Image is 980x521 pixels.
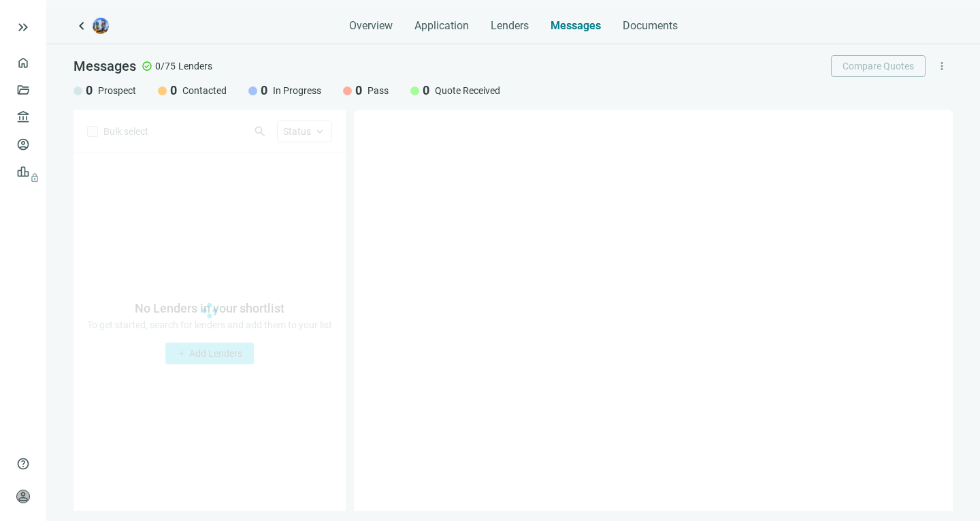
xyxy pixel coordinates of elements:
[182,84,227,97] span: Contacted
[86,82,93,99] span: 0
[423,82,429,99] span: 0
[491,19,529,33] span: Lenders
[367,84,389,97] span: Pass
[155,59,176,73] span: 0/75
[273,84,321,97] span: In Progress
[170,82,177,99] span: 0
[93,18,109,34] img: deal-logo
[831,55,926,77] button: Compare Quotes
[15,19,31,35] button: keyboard_double_arrow_right
[931,55,953,77] button: more_vert
[355,82,362,99] span: 0
[936,60,948,72] span: more_vert
[623,19,678,33] span: Documents
[16,490,30,503] span: person
[142,61,152,72] span: check_circle
[349,19,393,33] span: Overview
[98,84,136,97] span: Prospect
[414,19,469,33] span: Application
[73,58,136,74] span: Messages
[551,19,601,32] span: Messages
[261,82,267,99] span: 0
[16,457,30,471] span: help
[73,18,90,34] a: keyboard_arrow_left
[178,59,212,73] span: Lenders
[435,84,500,97] span: Quote Received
